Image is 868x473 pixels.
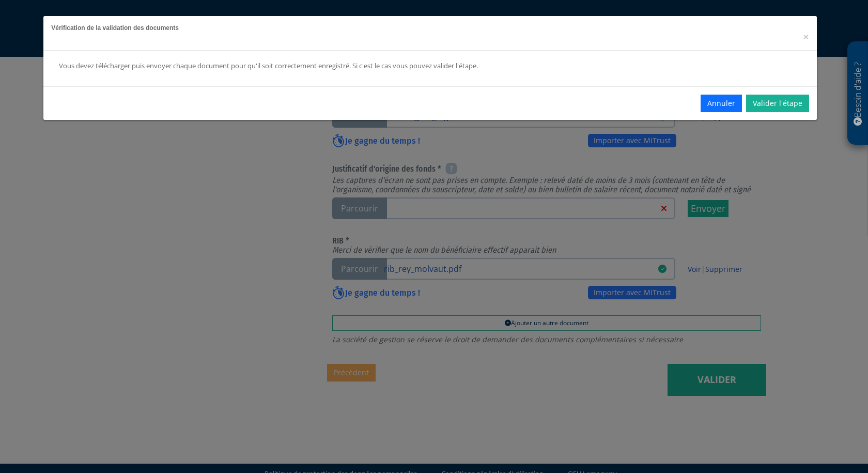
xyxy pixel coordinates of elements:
span: × [803,29,809,44]
div: Vous devez télécharger puis envoyer chaque document pour qu'il soit correctement enregistré. Si c... [59,61,653,71]
p: Besoin d'aide ? [852,47,864,140]
button: Annuler [701,95,742,112]
a: Valider l'étape [746,95,809,112]
h5: Vérification de la validation des documents [51,24,809,33]
button: Close [803,32,809,42]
